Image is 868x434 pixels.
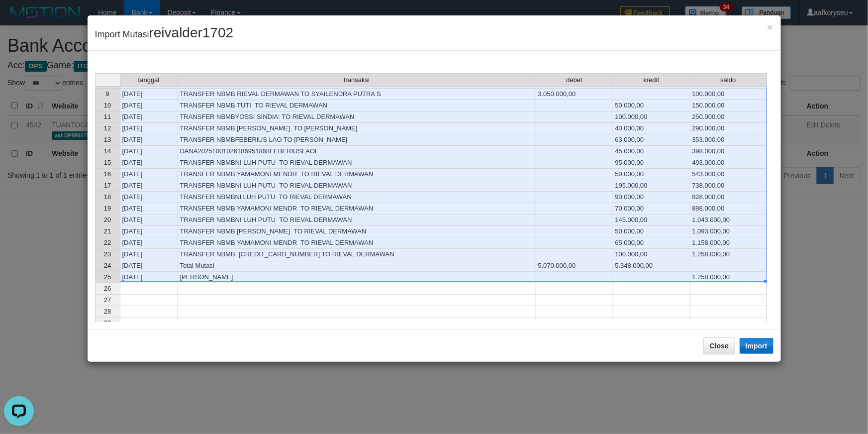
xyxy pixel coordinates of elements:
[104,193,111,201] span: 18
[104,296,111,304] span: 27
[690,157,767,169] td: 493.000,00
[104,227,111,235] span: 21
[120,157,178,169] td: [DATE]
[536,260,613,272] td: 5.070.000,00
[95,29,234,39] span: Import Mutasi
[613,226,690,237] td: 50.000,00
[104,147,111,155] span: 14
[120,272,178,283] td: [DATE]
[104,159,111,166] span: 15
[178,203,536,215] td: TRANSFER NBMB YAMAMONI MENDR TO RIEVAL DERMAWAN
[178,111,536,123] td: TRANSFER NBMBYOSSI SINDIA: TO RIEVAL DERMAWAN
[104,124,111,132] span: 12
[690,123,767,134] td: 290.000,00
[690,272,767,283] td: 1.258.000,00
[178,169,536,180] td: TRANSFER NBMB YAMAMONI MENDR TO RIEVAL DERMAWAN
[178,157,536,169] td: TRANSFER NBMBNI LUH PUTU TO RIEVAL DERMAWAN
[104,216,111,223] span: 20
[178,180,536,192] td: TRANSFER NBMBNI LUH PUTU TO RIEVAL DERMAWAN
[690,226,767,237] td: 1.093.000,00
[690,215,767,226] td: 1.043.000,00
[104,262,111,269] span: 24
[613,215,690,226] td: 145.000,00
[104,273,111,281] span: 25
[178,215,536,226] td: TRANSFER NBMBNI LUH PUTU TO RIEVAL DERMAWAN
[104,136,111,143] span: 13
[104,308,111,315] span: 28
[120,249,178,260] td: [DATE]
[613,203,690,215] td: 70.000,00
[613,260,690,272] td: 5.348.000,00
[613,237,690,249] td: 65.000,00
[120,134,178,146] td: [DATE]
[178,260,536,272] td: Total Mutasi
[344,77,370,84] span: transaksi
[104,102,111,109] span: 10
[120,237,178,249] td: [DATE]
[613,100,690,111] td: 50.000,00
[120,146,178,157] td: [DATE]
[690,192,767,203] td: 828.000,00
[120,180,178,192] td: [DATE]
[566,77,582,84] span: debet
[613,123,690,134] td: 40.000,00
[178,226,536,237] td: TRANSFER NBMB [PERSON_NAME] TO RIEVAL DERMAWAN
[178,123,536,134] td: TRANSFER NBMB [PERSON_NAME] TO [PERSON_NAME]
[104,250,111,258] span: 23
[149,25,234,40] span: reivalder1702
[740,338,773,354] button: Import
[767,21,773,33] span: ×
[690,169,767,180] td: 543.000,00
[4,4,34,34] button: Open LiveChat chat widget
[120,89,178,100] td: [DATE]
[690,89,767,100] td: 100.000,00
[178,134,536,146] td: TRANSFER NBMBFEBERlUS LAO TO [PERSON_NAME]
[613,192,690,203] td: 90.000,00
[690,249,767,260] td: 1.258.000,00
[690,100,767,111] td: 150.000,00
[613,146,690,157] td: 45.000,00
[690,237,767,249] td: 1.158.000,00
[120,226,178,237] td: [DATE]
[703,337,735,354] button: Close
[178,272,536,283] td: [PERSON_NAME]
[104,113,111,120] span: 11
[120,111,178,123] td: [DATE]
[536,89,613,100] td: 3.050.000,00
[178,249,536,260] td: TRANSFER NBMB [CREDIT_CARD_NUMBER] TO RIEVAL DERMAWAN
[644,77,660,84] span: kredit
[104,182,111,189] span: 17
[120,100,178,111] td: [DATE]
[690,146,767,157] td: 398.000,00
[104,319,111,326] span: 29
[690,134,767,146] td: 353.000,00
[613,180,690,192] td: 195.000,00
[104,239,111,246] span: 22
[178,100,536,111] td: TRANSFER NBMB TUTI TO RIEVAL DERMAWAN
[720,77,736,84] span: saldo
[95,73,120,87] th: Select whole grid
[613,169,690,180] td: 50.000,00
[105,90,109,98] span: 9
[690,203,767,215] td: 898.000,00
[104,170,111,178] span: 16
[120,169,178,180] td: [DATE]
[120,123,178,134] td: [DATE]
[767,22,773,32] button: Close
[613,134,690,146] td: 63.000,00
[613,157,690,169] td: 95.000,00
[613,249,690,260] td: 100.000,00
[120,192,178,203] td: [DATE]
[120,203,178,215] td: [DATE]
[178,146,536,157] td: DANA20251001026186951868FEBERIUSLAOL
[104,285,111,292] span: 26
[138,77,160,84] span: tanggal
[104,205,111,212] span: 19
[178,89,536,100] td: TRANSFER NBMB RIEVAL DERMAWAN TO SYAILENDRA PUTRA S
[690,111,767,123] td: 250.000,00
[120,260,178,272] td: [DATE]
[613,111,690,123] td: 100.000,00
[178,192,536,203] td: TRANSFER NBMBNl LUH​ PUTU TO RIEVAL DERMAWAN
[690,180,767,192] td: 738.000,00
[120,215,178,226] td: [DATE]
